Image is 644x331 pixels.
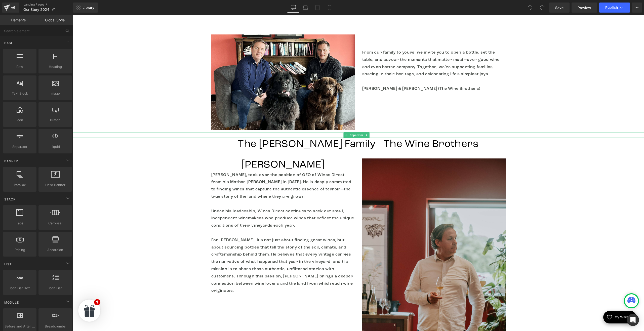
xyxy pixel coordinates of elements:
[605,6,618,10] span: Publish
[5,324,35,329] span: Before and After Images
[539,301,560,304] span: My Wishlist
[5,285,35,291] span: Icon List Hoz
[40,91,70,96] span: Image
[531,296,564,308] button: Open Wishlist Details
[5,221,35,226] span: Tabs
[4,197,16,202] span: Stack
[311,3,324,13] a: Tablet
[555,5,563,10] span: Save
[5,144,35,149] span: Separator
[5,64,35,69] span: Row
[324,3,336,13] a: Mobile
[292,117,297,123] a: Expand / Collapse
[40,117,70,123] span: Button
[4,159,19,163] span: Banner
[4,300,19,305] span: Module
[5,91,35,96] span: Text Block
[299,3,311,13] a: Laptop
[572,3,597,13] a: Preview
[4,40,14,45] span: Base
[10,4,16,11] div: v6
[578,5,591,10] span: Preview
[23,3,73,7] a: Landing Pages
[40,182,70,188] span: Hero Banner
[5,182,35,188] span: Parallax
[627,314,639,326] div: Open Intercom Messenger
[5,247,35,253] span: Pricing
[40,64,70,69] span: Heading
[276,117,291,123] span: Separator
[599,3,630,13] button: Publish
[40,285,70,291] span: Icon List
[2,3,19,13] a: v6
[5,117,35,123] span: Icon
[139,193,282,214] p: Under his leadership, Wines Direct continues to seek out small, independent winemakers who produc...
[40,221,70,226] span: Carousel
[73,3,98,13] a: New Library
[40,324,70,329] span: Breadcrumbs
[139,143,282,156] h1: [PERSON_NAME]
[4,262,12,267] span: List
[290,70,433,77] p: [PERSON_NAME] & [PERSON_NAME] (The Wine Brothers)
[287,3,299,13] a: Desktop
[525,3,535,13] button: Undo
[83,5,94,10] span: Library
[290,34,433,63] p: From our family to yours, we invite you to open a bottle, set the table, and savour the moments t...
[36,15,73,25] a: Global Style
[139,156,282,185] p: [PERSON_NAME], took over the position of CEO of Wines Direct from his Mother [PERSON_NAME] in [DA...
[23,8,49,12] span: Our Story 2024
[40,144,70,149] span: Liquid
[632,3,642,13] button: More
[40,247,70,253] span: Accordion
[139,222,282,279] p: For [PERSON_NAME], it’s not just about finding great wines, but about sourcing bottles that tell ...
[537,3,547,13] button: Redo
